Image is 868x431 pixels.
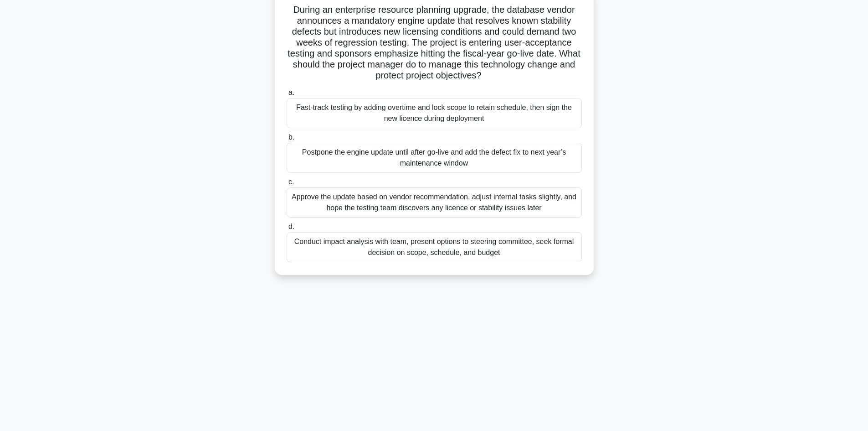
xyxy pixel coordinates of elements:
div: Conduct impact analysis with team, present options to steering committee, seek formal decision on... [287,232,582,262]
span: a. [288,88,294,96]
span: c. [288,178,294,186]
div: Approve the update based on vendor recommendation, adjust internal tasks slightly, and hope the t... [287,187,582,218]
span: d. [288,223,294,230]
h5: During an enterprise resource planning upgrade, the database vendor announces a mandatory engine ... [286,4,583,82]
span: b. [288,133,294,141]
div: Fast-track testing by adding overtime and lock scope to retain schedule, then sign the new licenc... [287,98,582,128]
div: Postpone the engine update until after go-live and add the defect fix to next year’s maintenance ... [287,143,582,173]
